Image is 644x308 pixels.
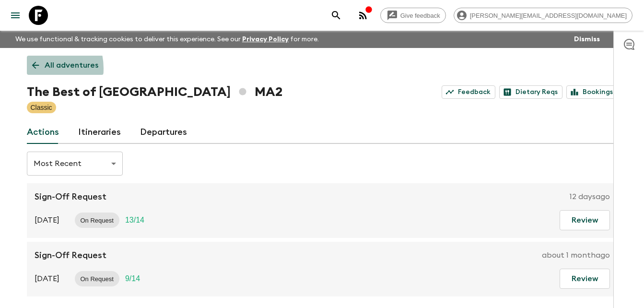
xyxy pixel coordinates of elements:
[31,103,52,112] p: Classic
[75,217,119,224] span: On Request
[560,210,610,230] button: Review
[27,56,104,75] a: All adventures
[78,121,121,144] a: Itineraries
[35,249,106,261] p: Sign-Off Request
[45,59,98,71] p: All adventures
[35,191,106,202] p: Sign-Off Request
[27,83,282,102] h1: The Best of [GEOGRAPHIC_DATA] MA2
[242,36,289,43] a: Privacy Policy
[560,269,610,289] button: Review
[454,8,632,23] div: [PERSON_NAME][EMAIL_ADDRESS][DOMAIN_NAME]
[119,271,146,286] div: Trip Fill
[327,6,346,25] button: search adventures
[572,33,602,46] button: Dismiss
[125,214,144,226] p: 13 / 14
[125,273,140,284] p: 9 / 14
[570,191,610,202] p: 12 days ago
[27,121,59,144] a: Actions
[27,150,123,177] div: Most Recent
[499,85,562,99] a: Dietary Reqs
[6,6,25,25] button: menu
[542,249,610,261] p: about 1 month ago
[119,213,150,228] div: Trip Fill
[442,85,495,99] a: Feedback
[380,8,446,23] a: Give feedback
[395,12,445,19] span: Give feedback
[35,273,59,284] p: [DATE]
[566,85,618,99] a: Bookings
[12,31,323,48] p: We use functional & tracking cookies to deliver this experience. See our for more.
[140,121,187,144] a: Departures
[35,214,59,226] p: [DATE]
[75,275,119,283] span: On Request
[465,12,632,19] span: [PERSON_NAME][EMAIL_ADDRESS][DOMAIN_NAME]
